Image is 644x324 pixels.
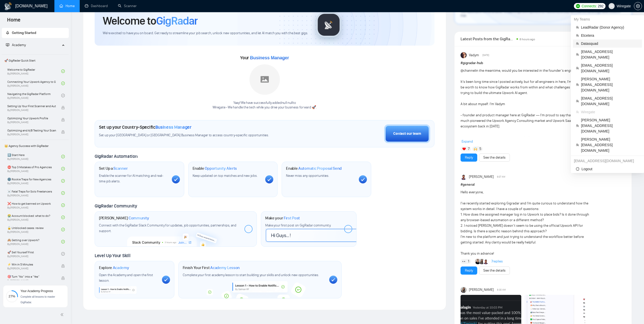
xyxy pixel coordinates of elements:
[60,312,65,317] span: double-left
[61,240,65,243] span: check-circle
[250,64,280,95] img: placeholder.png
[497,288,506,292] span: 8:30 AM
[2,55,68,66] span: 🚀 GigRadar Quick Start
[461,68,592,179] div: in the meantime, would you be interested in the founder’s engineering blog? It’s been long time s...
[61,130,65,134] span: lock
[479,154,510,162] button: See the details
[6,295,18,298] span: 27%
[95,203,137,209] span: GigRadar Community
[240,55,289,61] span: Your
[7,175,61,186] a: 🌚 Rookie Traps for New AgenciesBy[PERSON_NAME]
[634,4,642,8] a: setting
[183,273,319,277] span: Complete your first academy lesson to start building your skills and unlock new opportunities.
[7,262,56,267] span: ⚡ Win in 5 Minutes
[461,52,467,58] img: Vadym
[7,128,56,133] span: Optimizing and A/B Testing Your Scanner for Better Results
[576,67,579,70] span: team
[20,289,53,293] span: Your Academy Progress
[85,4,108,8] a: dashboardDashboard
[576,34,579,37] span: team
[61,216,65,219] span: check-circle
[482,53,489,58] span: [DATE]
[99,124,192,130] h1: Set up your Country-Specific
[127,223,224,246] img: slackcommunity-bg.png
[99,265,129,270] h1: Explore
[581,137,639,153] span: [PERSON_NAME][EMAIL_ADDRESS][DOMAIN_NAME]
[7,224,61,235] a: 🔓 Unblocked cases: reviewBy[PERSON_NAME]
[497,175,505,179] span: 9:37 AM
[7,109,56,112] span: By [PERSON_NAME]
[7,279,56,282] span: By [PERSON_NAME]
[461,182,626,187] h1: # general
[520,37,535,41] span: 8 hours ago
[576,4,580,8] img: upwork-logo.png
[99,166,128,171] h1: Set Up a
[461,174,467,180] img: Preet Patel
[61,276,65,280] span: lock
[61,191,65,195] span: check-circle
[462,260,466,263] img: 👀
[205,166,237,171] span: Opportunity Alerts
[634,2,642,10] button: setting
[483,268,506,273] a: See the details
[12,31,36,35] span: Getting Started
[4,2,12,10] img: logo
[213,101,317,110] div: Yaay! We have successfully added null null to
[384,124,430,143] button: Contact our team
[95,253,130,258] span: Level Up Your Skill
[99,223,236,233] span: Connect with the GigRadar Slack Community for updates, job opportunities, partnerships, and support.
[61,179,65,183] span: check-circle
[99,273,153,283] span: Open the Academy and open the first lesson.
[461,36,515,42] span: Latest Posts from the GigRadar Community
[61,167,65,170] span: check-circle
[462,139,473,144] span: Expand
[581,33,639,38] span: Etcetera
[7,133,56,136] span: By [PERSON_NAME]
[298,166,342,171] span: Automatic Proposal Send
[59,4,75,8] a: homeHome
[7,78,61,89] a: Connecting Your Upwork Agency to GigRadarBy[PERSON_NAME]
[7,121,56,124] span: By [PERSON_NAME]
[61,252,65,256] span: check-circle
[483,259,489,264] img: Preet Patel
[12,43,26,47] span: Academy
[7,187,61,199] a: ☠️ Fatal Traps for Solo FreelancersBy[PERSON_NAME]
[461,154,477,162] button: Reply
[61,94,65,97] span: check-circle
[598,3,604,9] span: 292
[576,124,579,127] span: team
[576,53,579,56] span: team
[581,41,639,46] span: Datasquad
[461,10,620,18] span: Your subscription will be renewed. To keep things running smoothly, make sure your payment method...
[7,212,61,223] a: 😭 Account blocked: what to do?By[PERSON_NAME]
[99,216,149,221] h1: [PERSON_NAME]
[7,267,56,270] span: By [PERSON_NAME]
[468,146,470,151] span: 7
[461,68,475,73] span: @channel
[479,266,510,275] button: See the details
[474,147,477,151] img: 🙌
[213,105,317,110] p: Wiregate - We handle the tech while you drive your business forward 🚀 .
[265,223,331,227] span: Make your first post on GigRadar community.
[581,3,597,9] span: Connects:
[6,43,26,47] span: Academy
[634,4,642,8] span: setting
[581,96,639,107] span: [EMAIL_ADDRESS][DOMAIN_NAME]
[469,287,494,293] span: [PERSON_NAME]
[581,49,639,60] span: [EMAIL_ADDRESS][DOMAIN_NAME]
[581,109,639,115] span: Wiregate
[61,155,65,158] span: check-circle
[576,110,579,113] span: team
[581,76,639,93] span: [PERSON_NAME][EMAIL_ADDRESS][DOMAIN_NAME]
[7,200,61,211] a: ❌ How to get banned on UpworkBy[PERSON_NAME]
[61,228,65,231] span: check-circle
[610,4,613,8] span: user
[465,268,473,273] a: Reply
[95,154,137,159] span: GigRadar Automation
[581,117,639,134] span: [PERSON_NAME][EMAIL_ADDRESS][DOMAIN_NAME]
[7,90,61,101] a: Navigating the GigRadar PlatformBy[PERSON_NAME]
[7,151,61,162] a: 1️⃣ Start HereBy[PERSON_NAME]
[576,143,579,146] span: team
[2,28,69,38] li: Getting Started
[61,203,65,207] span: check-circle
